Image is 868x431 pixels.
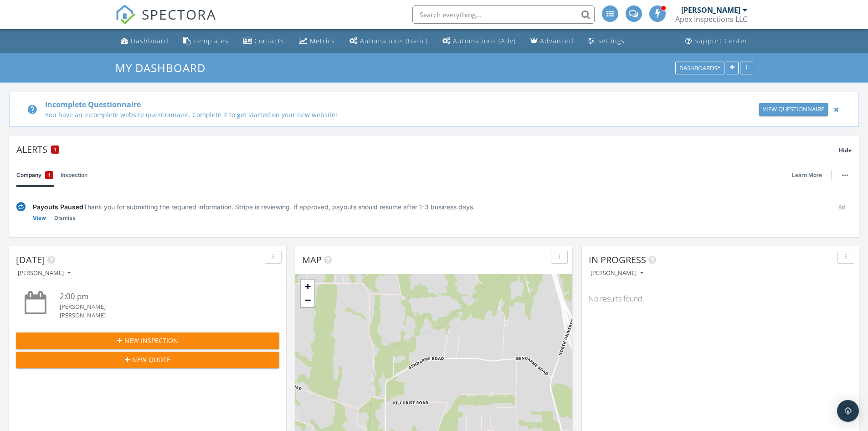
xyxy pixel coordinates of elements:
[589,267,645,280] button: [PERSON_NAME]
[302,254,322,266] span: Map
[16,332,279,349] button: New Inspection
[60,302,257,311] div: [PERSON_NAME]
[301,293,314,307] a: Zoom out
[33,203,83,211] span: Payouts Paused
[675,15,747,24] div: Apex Inspections LLC
[254,36,284,45] div: Contacts
[117,33,172,50] a: Dashboard
[16,202,26,212] img: under-review-2fe708636b114a7f4b8d.svg
[675,62,724,74] button: Dashboards
[679,65,720,71] div: Dashboards
[682,33,751,50] a: Support Center
[61,163,87,187] a: Inspection
[115,5,135,25] img: The Best Home Inspection Software - Spectora
[839,146,852,154] span: Hide
[597,36,625,45] div: Settings
[837,400,859,422] div: Open Intercom Messenger
[16,143,839,156] div: Alerts
[527,33,577,50] a: Advanced
[180,33,232,50] a: Templates
[124,336,178,345] span: New Inspection
[763,105,824,114] div: View Questionnaire
[193,36,229,45] div: Templates
[131,36,169,45] div: Dashboard
[115,60,213,75] a: My Dashboard
[27,104,38,115] i: help
[54,213,76,223] a: Dismiss
[540,36,574,45] div: Advanced
[295,33,339,50] a: Metrics
[33,202,824,212] div: Thank you for submitting the required information. Stripe is reviewing. If approved, payouts shou...
[33,213,46,223] a: View
[360,36,428,45] div: Automations (Basic)
[16,254,45,266] span: [DATE]
[582,286,859,311] div: No results found
[591,270,643,276] div: [PERSON_NAME]
[759,103,828,116] a: View Questionnaire
[831,202,852,223] div: 6d
[301,280,314,293] a: Zoom in
[453,36,516,45] div: Automations (Adv)
[585,33,628,50] a: Settings
[694,36,748,45] div: Support Center
[412,5,595,24] input: Search everything...
[310,36,335,45] div: Metrics
[346,33,431,50] a: Automations (Basic)
[18,270,71,276] div: [PERSON_NAME]
[792,171,827,180] a: Learn More
[132,355,170,364] span: New Quote
[54,146,56,153] span: 1
[115,12,216,31] a: SPECTORA
[240,33,288,50] a: Contacts
[48,171,51,180] span: 1
[681,5,740,15] div: [PERSON_NAME]
[142,5,216,24] span: SPECTORA
[45,99,709,110] div: Incomplete Questionnaire
[60,291,257,302] div: 2:00 pm
[60,311,257,320] div: [PERSON_NAME]
[439,33,519,50] a: Automations (Advanced)
[16,267,72,280] button: [PERSON_NAME]
[589,254,646,266] span: In Progress
[16,163,53,187] a: Company
[842,174,848,176] img: ellipsis-632cfdd7c38ec3a7d453.svg
[45,110,709,119] div: You have an incomplete website questionnaire. Complete it to get started on your new website!
[16,352,279,368] button: New Quote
